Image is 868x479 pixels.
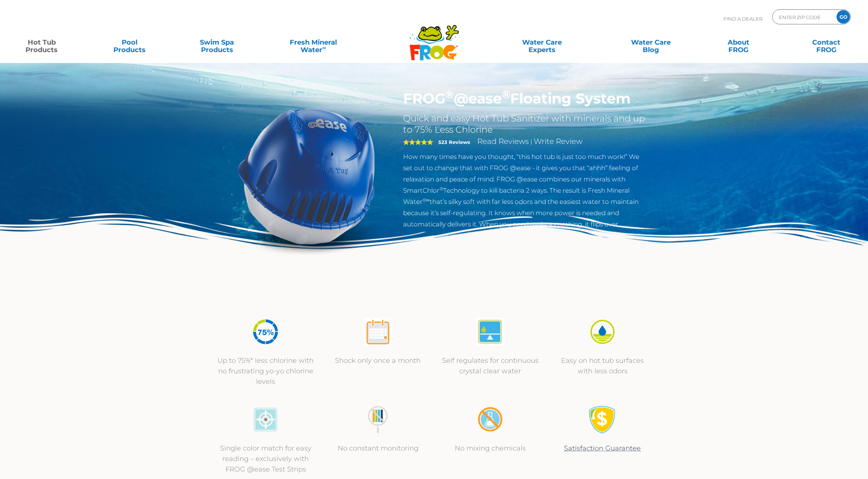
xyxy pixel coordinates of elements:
img: atease-icon-shock-once [364,318,392,346]
sup: ∞ [322,45,326,51]
img: icon-atease-color-match [252,406,280,434]
sup: ®∞ [423,197,430,203]
img: no-mixing1 [476,406,504,434]
img: atease-icon-self-regulates [476,318,504,346]
a: PoolProducts [95,35,163,50]
p: No constant monitoring [329,443,427,454]
a: Fresh MineralWater∞ [271,35,356,50]
a: Water CareExperts [486,35,597,50]
a: Hot TubProducts [7,35,76,50]
p: How many times have you thought, “this hot tub is just too much work!” We set out to change that ... [403,151,648,230]
p: No mixing chemicals [442,443,539,454]
span: | [530,138,532,145]
p: Find A Dealer [724,9,762,28]
img: Frog Products Logo [405,15,463,61]
img: hot-tub-product-atease-system.png [221,90,392,262]
p: Single color match for easy reading – exclusively with FROG @ease Test Strips [217,443,314,475]
img: no-constant-monitoring1 [364,406,392,434]
img: icon-atease-easy-on [588,318,616,346]
sup: ® [439,186,443,192]
p: Shock only once a month [329,355,427,366]
img: icon-atease-75percent-less [252,318,280,346]
p: Self regulates for continuous crystal clear water [442,355,539,376]
img: Satisfaction Guarantee Icon [588,406,616,434]
sup: ® [445,88,454,101]
h1: FROG @ease Floating System [403,90,648,107]
a: Water CareBlog [617,35,685,50]
input: GO [837,10,850,24]
a: ContactFROG [792,35,861,50]
a: Write Review [534,137,582,146]
a: Read Reviews [477,137,529,146]
h2: Quick and easy Hot Tub Sanitizer with minerals and up to 75% Less Chlorine [403,113,648,135]
a: Swim SpaProducts [183,35,251,50]
strong: 523 Reviews [438,139,470,145]
p: Up to 75%* less chlorine with no frustrating yo-yo chlorine levels [217,355,314,387]
sup: ® [502,88,510,101]
a: Satisfaction Guarantee [564,444,641,452]
p: Easy on hot tub surfaces with less odors [554,355,651,376]
a: AboutFROG [704,35,773,50]
span: 5 [403,139,433,145]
